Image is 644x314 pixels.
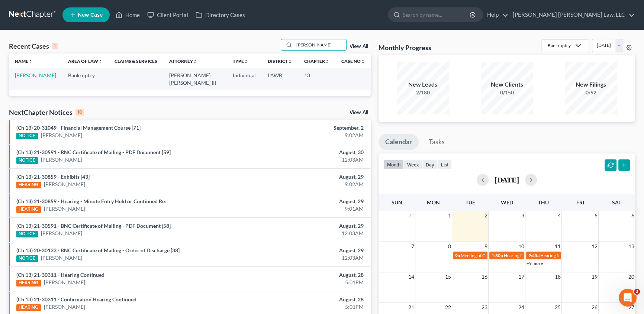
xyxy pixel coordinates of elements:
a: [PERSON_NAME] [44,303,85,311]
span: 1 [447,211,452,220]
div: August, 28 [253,271,364,279]
div: 9:02AM [253,132,364,139]
div: NOTICE [16,255,38,262]
span: 6 [631,211,635,220]
div: 1 [52,43,58,49]
div: August, 29 [253,247,364,254]
a: Area of Lawunfold_more [68,58,103,64]
a: Attorneyunfold_more [169,58,197,64]
span: 13 [628,242,635,251]
div: 5:01PM [253,279,364,286]
span: Mon [427,199,440,205]
span: 27 [628,303,635,312]
div: August, 29 [253,198,364,205]
a: [PERSON_NAME] [41,230,82,237]
div: 5:01PM [253,303,364,311]
a: Client Portal [144,8,192,22]
button: month [384,159,404,169]
span: 9 [484,242,488,251]
span: 12 [591,242,598,251]
a: View All [350,44,368,49]
i: unfold_more [193,59,197,64]
div: 2/180 [397,89,449,96]
button: day [422,159,438,169]
a: [PERSON_NAME] [15,72,56,78]
span: 22 [444,303,452,312]
a: (Ch 13) 21-30591 - BNC Certificate of Mailing - PDF Document [58] [16,223,171,229]
span: 5 [594,211,598,220]
a: (Ch 13) 21-30859 - Hearing - Minute Entry Held or Continued Re: [16,198,166,204]
button: week [404,159,422,169]
div: HEARING [16,280,41,287]
span: 24 [518,303,525,312]
span: 1:30p [492,253,503,258]
a: Districtunfold_more [268,58,292,64]
span: 7 [410,242,415,251]
td: 13 [298,68,335,90]
span: 4 [557,211,561,220]
div: Bankruptcy [548,42,571,49]
td: Bankruptcy [62,68,109,90]
span: Wed [500,199,513,205]
div: 12:03AM [253,156,364,164]
div: HEARING [16,304,41,311]
div: New Leads [397,80,449,89]
div: NOTICE [16,133,38,139]
div: 9:02AM [253,181,364,188]
span: 2 [484,211,488,220]
div: HEARING [16,206,41,213]
th: Claims & Services [109,54,163,68]
a: [PERSON_NAME] [PERSON_NAME] Law, LLC [509,8,635,22]
i: unfold_more [325,59,329,64]
span: Thu [538,199,549,205]
div: August, 30 [253,149,364,156]
div: HEARING [16,182,41,188]
div: New Filings [565,80,617,89]
span: 15 [444,272,452,281]
a: Home [112,8,144,22]
a: +9 more [527,260,543,266]
a: [PERSON_NAME] [41,132,82,139]
a: [PERSON_NAME] [44,279,85,286]
span: Tue [465,199,475,205]
a: Chapterunfold_more [304,58,329,64]
span: Hearing for [PERSON_NAME] [504,253,562,258]
iframe: Intercom live chat [619,289,637,307]
a: (Ch 13) 21-30859 - Exhibits [43] [16,174,90,180]
div: NextChapter Notices [9,108,84,117]
span: 20 [628,272,635,281]
i: unfold_more [244,59,248,64]
span: Meeting of Creditors for [PERSON_NAME] [461,253,543,258]
button: list [438,159,452,169]
div: August, 29 [253,173,364,181]
div: 0/150 [481,89,533,96]
span: 10 [518,242,525,251]
a: Help [483,8,508,22]
input: Search by name... [403,8,471,22]
span: 8 [447,242,452,251]
a: Typeunfold_more [233,58,248,64]
i: unfold_more [288,59,292,64]
span: 11 [554,242,561,251]
a: (Ch 13) 21-30591 - BNC Certificate of Mailing - PDF Document [59] [16,149,171,155]
div: 12:03AM [253,230,364,237]
span: 17 [518,272,525,281]
span: 3 [521,211,525,220]
a: (Ch 13) 21-30311 - Hearing Continued [16,272,104,278]
div: September, 2 [253,124,364,132]
div: Recent Cases [9,42,58,51]
div: New Clients [481,80,533,89]
td: LAWB [262,68,298,90]
a: (Ch 13) 21-30311 - Confirmation Hearing Continued [16,296,136,302]
span: 25 [554,303,561,312]
span: 16 [481,272,488,281]
span: Hearing for [PERSON_NAME] & [PERSON_NAME] [540,253,638,258]
h3: Monthly Progress [379,43,431,52]
input: Search by name... [294,39,346,50]
span: 31 [408,211,415,220]
h2: [DATE] [495,176,519,184]
span: 9:45a [528,253,540,258]
span: 19 [591,272,598,281]
td: [PERSON_NAME] [PERSON_NAME] III [163,68,227,90]
a: View All [350,110,368,115]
